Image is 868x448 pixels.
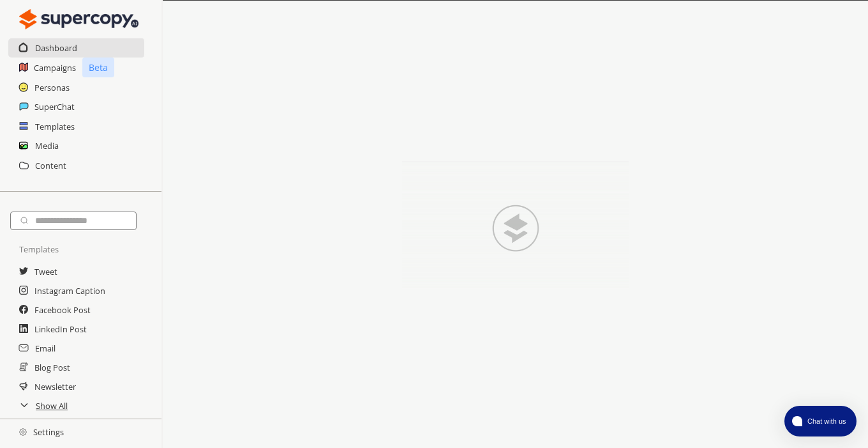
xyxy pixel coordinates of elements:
img: Close [19,428,27,436]
a: Content [35,156,66,175]
a: SuperChat [34,97,75,116]
img: Close [19,6,138,32]
a: Tweet [34,262,57,281]
a: Templates [35,117,75,136]
p: Beta [82,58,114,77]
a: Campaigns [34,58,76,77]
a: Email [35,339,56,358]
a: Newsletter [34,377,76,396]
a: Instagram Caption [34,281,105,300]
button: atlas-launcher [784,406,857,436]
a: Personas [34,78,70,97]
a: Show All [36,396,68,415]
a: Media [35,136,59,155]
span: Chat with us [802,416,849,426]
a: Facebook Post [34,300,91,320]
a: Blog Post [34,358,70,377]
a: LinkedIn Post [34,320,87,339]
a: Dashboard [35,38,77,58]
img: Close [375,161,656,289]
